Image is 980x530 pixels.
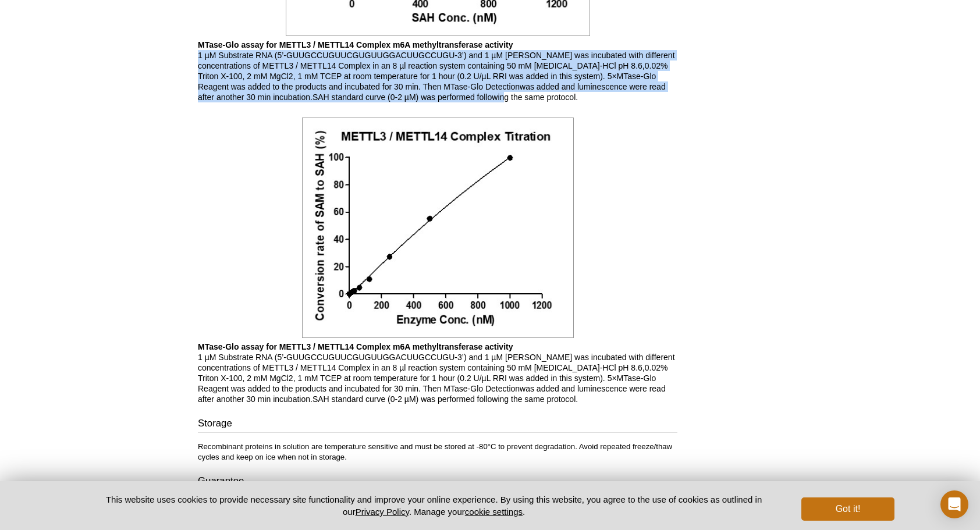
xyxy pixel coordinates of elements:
[198,342,513,351] b: MTase-Glo assay for METTL3 / METTL14 Complex m6A methyltransferase activity
[198,342,677,404] p: 1 µM Substrate RNA (5’-GUUGCCUGUUCGUGUUGGACUUGCCUGU-3’) and 1 µM [PERSON_NAME] was incubated with...
[801,497,894,521] button: Got it!
[356,507,409,517] a: Privacy Policy
[86,493,782,518] p: This website uses cookies to provide necessary site functionality and improve your online experie...
[465,507,523,517] button: cookie settings
[198,474,677,490] h3: Guarantee
[198,40,677,102] p: 1 µM Substrate RNA (5’-GUUGCCUGUUCGUGUUGGACUUGCCUGU-3’) and 1 µM [PERSON_NAME] was incubated with...
[198,442,677,463] p: Recombinant proteins in solution are temperature sensitive and must be stored at -80°C to prevent...
[198,40,513,49] b: MTase-Glo assay for METTL3 / METTL14 Complex m6A methyltransferase activity
[302,118,574,338] img: MTase-Glo assay for METTL3 / METTL14 Complex m6A methyltransferase activity
[198,417,677,433] h3: Storage
[940,490,968,518] div: Open Intercom Messenger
